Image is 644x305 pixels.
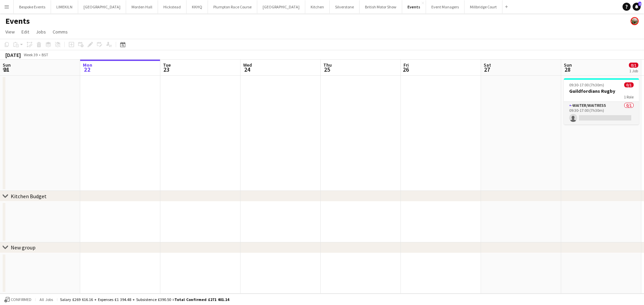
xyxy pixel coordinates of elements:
[11,297,32,302] span: Confirmed
[3,62,11,68] span: Sun
[14,0,51,13] button: Bespoke Events
[564,62,572,68] span: Sun
[624,82,634,87] span: 0/1
[564,88,639,94] h3: Guildfordians Rugby
[629,68,638,73] div: 1 Job
[11,193,47,200] div: Kitchen Budget
[174,297,229,302] span: Total Confirmed £271 401.14
[33,27,49,36] a: Jobs
[186,0,208,13] button: KKHQ
[305,0,330,13] button: Kitchen
[11,244,36,251] div: New group
[257,0,305,13] button: [GEOGRAPHIC_DATA]
[126,0,158,13] button: Morden Hall
[624,94,634,99] span: 1 Role
[243,62,252,68] span: Wed
[162,66,171,73] span: 23
[78,0,126,13] button: [GEOGRAPHIC_DATA]
[465,0,502,13] button: Millbridge Court
[51,0,78,13] button: LIMEKILN
[83,62,92,68] span: Mon
[563,66,572,73] span: 28
[36,29,46,35] span: Jobs
[242,66,252,73] span: 24
[633,3,641,11] a: 2
[38,297,54,302] span: All jobs
[53,29,68,35] span: Comms
[5,52,21,58] div: [DATE]
[638,2,641,6] span: 2
[50,27,70,36] a: Comms
[322,66,332,73] span: 25
[564,78,639,125] app-job-card: 09:30-17:00 (7h30m)0/1Guildfordians Rugby1 Role-Waiter/Waitress0/109:30-17:00 (7h30m)
[158,0,186,13] button: Hickstead
[21,29,29,35] span: Edit
[484,62,491,68] span: Sat
[564,102,639,125] app-card-role: -Waiter/Waitress0/109:30-17:00 (7h30m)
[483,66,491,73] span: 27
[631,17,639,25] app-user-avatar: Staffing Manager
[2,66,11,73] span: 21
[404,62,409,68] span: Fri
[323,62,332,68] span: Thu
[22,52,39,57] span: Week 39
[569,82,604,87] span: 09:30-17:00 (7h30m)
[19,27,32,36] a: Edit
[402,66,409,73] span: 26
[5,29,15,35] span: View
[208,0,257,13] button: Plumpton Race Course
[426,0,465,13] button: Event Managers
[629,63,638,68] span: 0/1
[5,16,30,26] h1: Events
[60,297,229,302] div: Salary £269 616.16 + Expenses £1 394.48 + Subsistence £390.50 =
[3,296,33,303] button: Confirmed
[163,62,171,68] span: Tue
[330,0,360,13] button: Silverstone
[3,27,17,36] a: View
[402,0,426,13] button: Events
[82,66,92,73] span: 22
[42,52,48,57] div: BST
[360,0,402,13] button: British Motor Show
